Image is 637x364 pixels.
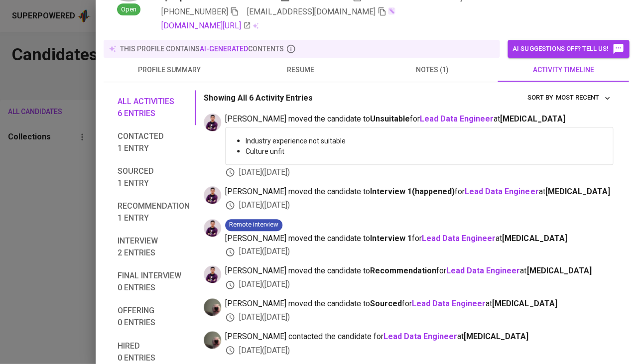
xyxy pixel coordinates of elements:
span: Most Recent [555,92,611,104]
img: magic_wand.svg [387,7,395,15]
span: [MEDICAL_DATA] [526,266,591,275]
div: [DATE] ( [DATE] ) [225,246,613,257]
span: Offering 0 entries [118,305,190,329]
span: [EMAIL_ADDRESS][DOMAIN_NAME] [247,7,376,16]
span: resume [241,64,361,76]
span: Remote interview [225,220,282,230]
span: Interview 2 entries [118,235,190,259]
span: [MEDICAL_DATA] [492,299,557,308]
a: Lead Data Engineer [465,187,538,196]
span: [PHONE_NUMBER] [161,7,228,16]
img: aji.muda@glints.com [204,298,221,316]
a: Lead Data Engineer [383,332,457,341]
div: [DATE] ( [DATE] ) [225,200,613,211]
b: Recommendation [370,266,436,275]
span: All activities 6 entries [118,96,190,120]
b: Sourced [370,299,402,308]
span: [PERSON_NAME] moved the candidate to for at [225,186,613,198]
a: Lead Data Engineer [446,266,520,275]
span: AI suggestions off? Tell us! [512,43,624,55]
span: [PERSON_NAME] moved the candidate to for at [225,298,613,310]
span: notes (1) [373,64,492,76]
span: [MEDICAL_DATA] [502,234,567,243]
img: aji.muda@glints.com [204,331,221,349]
div: [DATE] ( [DATE] ) [225,345,613,356]
span: [MEDICAL_DATA] [545,187,610,196]
p: Showing All 6 Activity Entries [204,92,313,104]
span: Recommendation 1 entry [118,200,190,224]
img: erwin@glints.com [204,265,221,283]
b: Unsuitable [370,114,410,123]
a: Lead Data Engineer [420,114,494,123]
button: AI suggestions off? Tell us! [508,40,629,58]
b: Interview 1 ( happened ) [370,187,455,196]
span: [PERSON_NAME] moved the candidate to for at [225,265,613,277]
div: [DATE] ( [DATE] ) [225,312,613,323]
span: profile summary [110,64,229,76]
span: Sourced 1 entry [118,165,190,189]
p: this profile contains contents [120,44,284,54]
span: sort by [527,94,553,101]
a: [DOMAIN_NAME][URL] [161,20,251,32]
div: [DATE] ( [DATE] ) [225,279,613,290]
span: AI-generated [200,45,248,53]
span: activity timeline [504,64,623,76]
div: [DATE] ( [DATE] ) [225,167,613,178]
p: Culture unfit [246,146,605,156]
b: Interview 1 [370,234,412,243]
span: [PERSON_NAME] moved the candidate to for at [225,114,613,125]
img: erwin@glints.com [204,114,221,131]
span: [MEDICAL_DATA] [464,332,528,341]
span: [PERSON_NAME] moved the candidate to for at [225,233,613,244]
p: Industry experience not suitable [246,136,605,146]
a: Lead Data Engineer [422,234,496,243]
img: erwin@glints.com [204,219,221,237]
a: Lead Data Engineer [412,299,486,308]
span: [PERSON_NAME] contacted the candidate for at [225,331,613,343]
span: Hired 0 entries [118,340,190,364]
span: Contacted 1 entry [118,130,190,154]
button: sort by [553,90,613,106]
span: Open [117,5,140,14]
span: Final interview 0 entries [118,270,190,294]
span: [MEDICAL_DATA] [500,114,565,123]
img: erwin@glints.com [204,186,221,204]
